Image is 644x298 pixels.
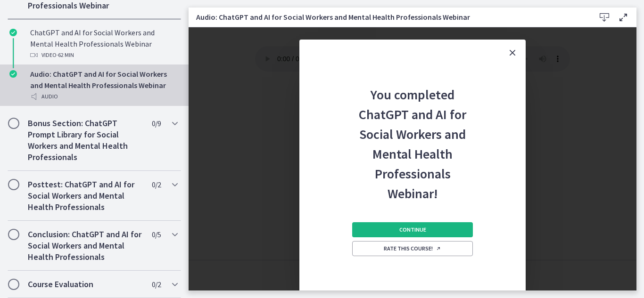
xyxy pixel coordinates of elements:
[9,70,17,78] i: Completed
[30,68,177,102] div: Audio: ChatGPT and AI for Social Workers and Mental Health Professionals Webinar
[399,226,426,234] span: Continue
[152,179,161,190] span: 0 / 2
[28,179,143,213] h2: Posttest: ChatGPT and AI for Social Workers and Mental Health Professionals
[384,245,441,252] span: Rate this course!
[30,27,177,61] div: ChatGPT and AI for Social Workers and Mental Health Professionals Webinar
[152,118,161,129] span: 0 / 9
[352,241,473,256] a: Rate this course! Opens in a new window
[152,229,161,240] span: 0 / 5
[30,49,177,61] div: Video
[196,11,580,23] h3: Audio: ChatGPT and AI for Social Workers and Mental Health Professionals Webinar
[28,279,143,290] h2: Course Evaluation
[57,49,74,61] span: · 62 min
[30,91,177,102] div: Audio
[9,29,17,36] i: Completed
[28,118,143,163] h2: Bonus Section: ChatGPT Prompt Library for Social Workers and Mental Health Professionals
[436,246,441,251] i: Opens in a new window
[350,66,475,203] h2: You completed ChatGPT and AI for Social Workers and Mental Health Professionals Webinar!
[152,279,161,290] span: 0 / 2
[352,222,473,237] button: Continue
[28,229,143,263] h2: Conclusion: ChatGPT and AI for Social Workers and Mental Health Professionals
[499,40,526,66] button: Close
